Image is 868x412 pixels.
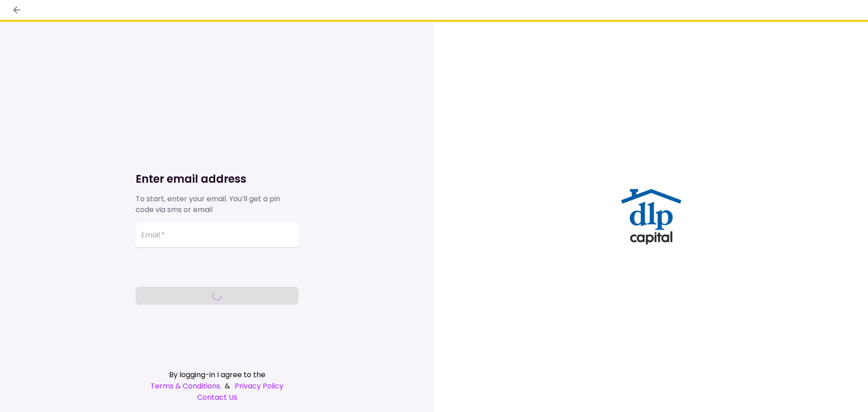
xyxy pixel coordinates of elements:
[136,369,298,380] div: By logging-in I agree to the
[136,194,298,215] div: To start, enter your email. You’ll get a pin code via sms or email
[9,2,24,18] button: back
[136,172,298,186] h1: Enter email address
[618,184,684,250] img: AIO logo
[235,380,283,392] a: Privacy Policy
[151,380,220,392] a: Terms & Conditions
[136,380,298,392] div: &
[136,392,298,403] a: Contact Us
